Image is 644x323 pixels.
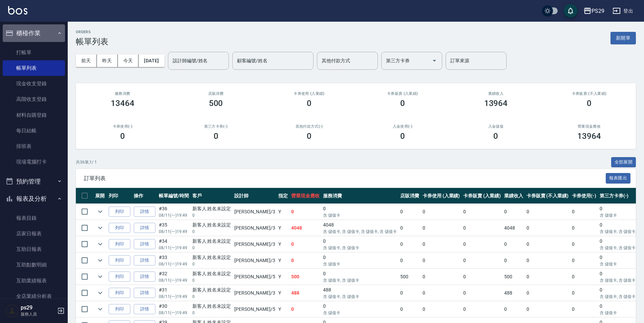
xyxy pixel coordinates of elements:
[3,45,65,60] a: 打帳單
[109,288,130,298] button: 列印
[289,188,321,204] th: 營業現金應收
[159,277,189,283] p: 08/11 (一) 19:49
[457,91,535,96] h2: 業績收入
[461,220,502,236] td: 0
[551,124,628,129] h2: 營業現金應收
[157,220,191,236] td: #35
[323,310,397,316] p: 含 儲值卡
[95,207,105,217] button: expand row
[157,236,191,252] td: #34
[461,236,502,252] td: 0
[76,159,97,165] p: 共 36 筆, 1 / 1
[581,4,607,18] button: PS29
[3,226,65,241] a: 店家日報表
[3,210,65,226] a: 報表目錄
[461,269,502,285] td: 0
[399,285,421,301] td: 0
[421,188,462,204] th: 卡券使用 (入業績)
[93,188,107,204] th: 展開
[21,304,55,311] h5: ps29
[289,253,321,268] td: 0
[3,76,65,91] a: 現金收支登錄
[277,269,289,285] td: Y
[107,188,132,204] th: 列印
[525,285,570,301] td: 0
[277,285,289,301] td: Y
[159,310,189,316] p: 08/11 (一) 19:49
[323,294,397,300] p: 含 儲值卡, 含 儲值卡
[502,220,525,236] td: 4048
[111,99,134,108] h3: 13464
[84,124,161,129] h2: 卡券使用(-)
[3,190,65,208] button: 報表及分析
[610,35,636,41] a: 新開單
[277,204,289,220] td: Y
[177,124,255,129] h2: 第三方卡券(-)
[192,286,231,294] div: 新客人 姓名未設定
[3,91,65,107] a: 高階收支登錄
[159,212,189,218] p: 08/11 (一) 19:49
[502,301,525,317] td: 0
[209,99,223,108] h3: 500
[159,261,189,267] p: 08/11 (一) 19:49
[233,301,277,317] td: [PERSON_NAME] /5
[109,223,130,233] button: 列印
[399,188,421,204] th: 店販消費
[157,253,191,268] td: #33
[421,220,462,236] td: 0
[3,107,65,123] a: 材料自購登錄
[95,304,105,314] button: expand row
[399,269,421,285] td: 500
[323,261,397,267] p: 含 儲值卡
[233,236,277,252] td: [PERSON_NAME] /3
[421,269,462,285] td: 0
[525,236,570,252] td: 0
[461,204,502,220] td: 0
[421,236,462,252] td: 0
[570,220,598,236] td: 0
[321,253,399,268] td: 0
[134,255,155,266] a: 詳情
[461,301,502,317] td: 0
[109,239,130,250] button: 列印
[95,288,105,298] button: expand row
[323,245,397,251] p: 含 儲值卡, 含 儲值卡
[606,173,631,184] button: 報表匯出
[421,204,462,220] td: 0
[192,261,231,267] p: 0
[570,236,598,252] td: 0
[157,285,191,301] td: #31
[134,288,155,298] a: 詳情
[118,55,139,67] button: 今天
[134,239,155,250] a: 詳情
[21,311,55,317] p: 服務人員
[400,131,405,141] h3: 0
[95,223,105,233] button: expand row
[192,238,231,245] div: 新客人 姓名未設定
[525,301,570,317] td: 0
[76,37,108,46] h3: 帳單列表
[97,55,118,67] button: 昨天
[192,245,231,251] p: 0
[570,204,598,220] td: 0
[191,188,233,204] th: 客戶
[399,220,421,236] td: 0
[3,273,65,288] a: 互助業績報表
[3,241,65,257] a: 互助日報表
[307,131,312,141] h3: 0
[192,229,231,235] p: 0
[3,24,65,42] button: 櫃檯作業
[610,32,636,44] button: 新開單
[502,269,525,285] td: 500
[192,303,231,310] div: 新客人 姓名未設定
[192,221,231,229] div: 新客人 姓名未設定
[592,7,604,15] div: PS29
[525,204,570,220] td: 0
[461,253,502,268] td: 0
[611,157,636,168] button: 全部展開
[277,220,289,236] td: Y
[109,304,130,315] button: 列印
[192,254,231,261] div: 新客人 姓名未設定
[159,294,189,300] p: 08/11 (一) 19:49
[233,204,277,220] td: [PERSON_NAME] /3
